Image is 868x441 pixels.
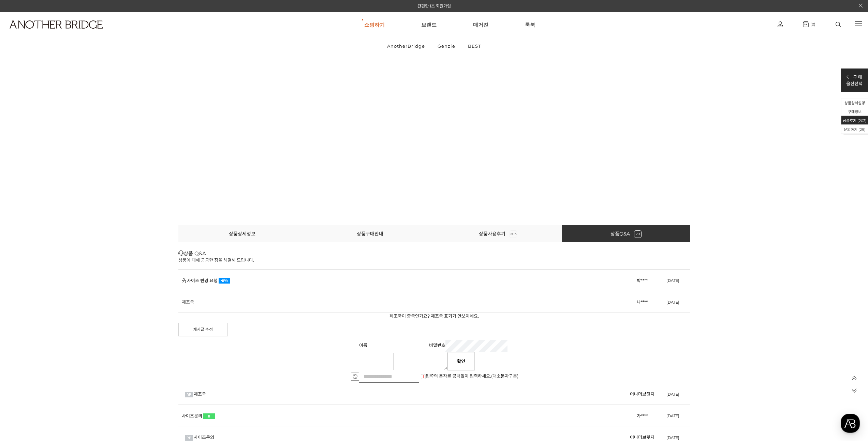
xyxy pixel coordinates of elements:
img: cart [803,21,809,27]
a: logo [3,20,134,45]
img: btn_captcha_refresh.png [351,372,359,381]
span: 29 [634,230,642,238]
a: 제조국 [182,299,194,305]
a: 쇼핑하기 [364,12,385,37]
img: HIT [203,413,215,419]
img: 답변 [185,435,193,441]
span: 203 [510,230,517,238]
a: 상품Q&A [610,231,642,237]
td: [DATE] [656,405,690,426]
a: 룩북 [525,12,535,37]
p: 상품에 대해 궁금한 점을 해결해 드립니다. [178,257,690,263]
a: 상품구매안내 [357,231,383,237]
a: 상품상세정보 [229,231,255,237]
img: NEW [219,278,230,284]
span: 대화 [62,227,71,232]
a: 간편한 1초 회원가입 [417,3,451,9]
a: AnotherBridge [381,37,431,55]
a: 게시글 수정 [178,323,228,336]
td: [DATE] [656,291,690,313]
a: Genzie [432,37,461,55]
p: 제조국이 중국인가요? 제조국 표기가 안보이네요. [178,313,690,320]
a: 사이즈문의 [194,435,214,440]
td: [DATE] [656,383,690,405]
a: 사이즈문의 [182,413,202,419]
span: 설정 [105,226,114,232]
a: 브랜드 [421,12,437,37]
a: 홈 [2,216,45,233]
span: (0) [809,22,815,27]
span: 홈 [21,226,26,232]
a: BEST [462,37,487,55]
p: 구 매 [846,74,863,80]
img: 비밀글 [182,278,186,283]
p: 옵션선택 [846,80,863,87]
a: 상품사용후기 [479,231,517,237]
a: 확인 [447,352,475,370]
img: logo [10,20,103,29]
a: (0) [803,21,815,27]
p: 왼쪽의 문자를 공백없이 입력하세요.(대소문자구분) [185,370,683,383]
td: [DATE] [656,269,690,291]
img: 답변 [185,392,193,397]
a: 대화 [45,216,88,233]
h3: 상품 Q&A [178,249,690,257]
a: 설정 [88,216,131,233]
div: 이름 비밀번호 [185,340,683,352]
a: 매거진 [473,12,488,37]
a: 제조국 [194,391,206,397]
img: cart [778,21,783,27]
span: 203 [859,118,865,123]
a: 사이즈 변경 요청 [187,278,218,283]
img: search [836,22,841,27]
td: 어나더브릿지 [629,383,656,405]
